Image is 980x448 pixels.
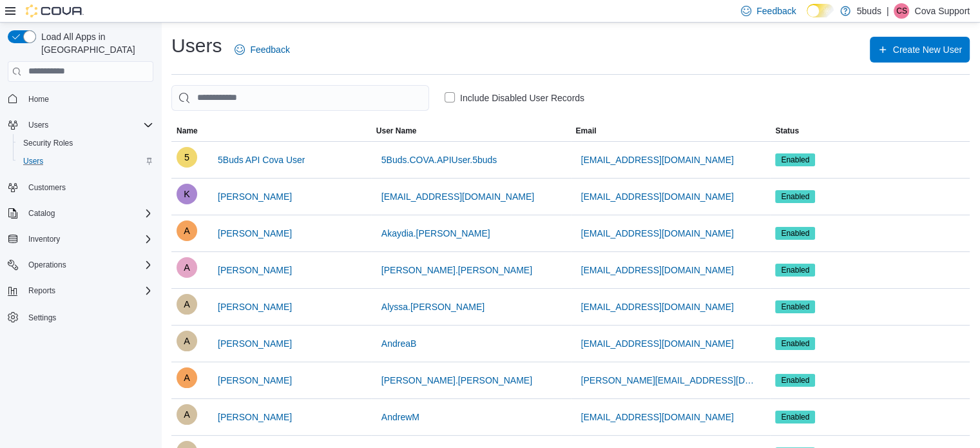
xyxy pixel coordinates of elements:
[28,286,55,296] span: Reports
[3,230,159,248] button: Inventory
[8,84,153,360] nav: Complex example
[36,30,153,56] span: Load All Apps in [GEOGRAPHIC_DATA]
[218,153,305,166] span: 5Buds API Cova User
[381,190,534,203] span: [EMAIL_ADDRESS][DOMAIN_NAME]
[218,190,292,203] span: [PERSON_NAME]
[581,190,734,203] span: [EMAIL_ADDRESS][DOMAIN_NAME]
[184,404,190,425] span: A
[26,5,84,17] img: Cova
[18,153,48,169] a: Users
[3,90,159,108] button: Home
[18,135,153,151] span: Security Roles
[376,126,417,136] span: User Name
[781,154,809,166] span: Enabled
[184,367,190,388] span: A
[184,220,190,241] span: A
[781,191,809,202] span: Enabled
[18,153,153,169] span: Users
[3,282,159,300] button: Reports
[376,367,537,393] button: [PERSON_NAME].[PERSON_NAME]
[581,153,734,166] span: [EMAIL_ADDRESS][DOMAIN_NAME]
[576,126,597,136] span: Email
[376,404,425,430] button: AndrewM
[23,92,54,107] a: Home
[213,220,297,246] button: [PERSON_NAME]
[177,184,197,204] div: Kim
[576,404,739,430] button: [EMAIL_ADDRESS][DOMAIN_NAME]
[177,126,198,136] span: Name
[381,264,532,277] span: [PERSON_NAME].[PERSON_NAME]
[781,411,809,423] span: Enabled
[775,126,799,136] span: Status
[218,411,292,424] span: [PERSON_NAME]
[13,152,159,170] button: Users
[28,120,48,130] span: Users
[23,91,153,107] span: Home
[18,135,78,151] a: Security Roles
[28,260,66,270] span: Operations
[177,220,197,241] div: Akaydia
[23,179,153,195] span: Customers
[23,138,73,148] span: Security Roles
[381,153,497,166] span: 5Buds.COVA.APIUser.5buds
[381,337,416,350] span: AndreaB
[184,331,190,351] span: A
[581,374,760,387] span: [PERSON_NAME][EMAIL_ADDRESS][DOMAIN_NAME]
[807,4,834,17] input: Dark Mode
[576,331,739,356] button: [EMAIL_ADDRESS][DOMAIN_NAME]
[376,331,421,356] button: AndreaB
[576,220,739,246] button: [EMAIL_ADDRESS][DOMAIN_NAME]
[171,33,222,59] h1: Users
[576,147,739,173] button: [EMAIL_ADDRESS][DOMAIN_NAME]
[23,283,153,298] span: Reports
[775,300,815,313] span: Enabled
[376,220,495,246] button: Akaydia.[PERSON_NAME]
[213,367,297,393] button: [PERSON_NAME]
[775,227,815,240] span: Enabled
[218,264,292,277] span: [PERSON_NAME]
[184,294,190,315] span: A
[23,231,153,247] span: Inventory
[23,309,153,325] span: Settings
[218,337,292,350] span: [PERSON_NAME]
[177,367,197,388] div: Andrew
[3,256,159,274] button: Operations
[376,257,537,283] button: [PERSON_NAME].[PERSON_NAME]
[576,257,739,283] button: [EMAIL_ADDRESS][DOMAIN_NAME]
[576,294,739,320] button: [EMAIL_ADDRESS][DOMAIN_NAME]
[23,117,153,133] span: Users
[581,411,734,424] span: [EMAIL_ADDRESS][DOMAIN_NAME]
[914,3,970,19] p: Cova Support
[28,313,56,323] span: Settings
[896,3,907,19] span: CS
[218,300,292,313] span: [PERSON_NAME]
[23,180,71,195] a: Customers
[23,310,61,326] a: Settings
[576,367,765,393] button: [PERSON_NAME][EMAIL_ADDRESS][DOMAIN_NAME]
[376,294,490,320] button: Alyssa.[PERSON_NAME]
[177,147,197,168] div: 5Buds
[213,404,297,430] button: [PERSON_NAME]
[775,411,815,424] span: Enabled
[381,374,532,387] span: [PERSON_NAME].[PERSON_NAME]
[781,338,809,349] span: Enabled
[23,117,53,133] button: Users
[28,94,49,104] span: Home
[23,206,153,221] span: Catalog
[781,375,809,386] span: Enabled
[894,3,909,19] div: Cova Support
[581,300,734,313] span: [EMAIL_ADDRESS][DOMAIN_NAME]
[184,184,190,204] span: K
[3,204,159,222] button: Catalog
[756,5,796,17] span: Feedback
[775,337,815,350] span: Enabled
[376,147,503,173] button: 5Buds.COVA.APIUser.5buds
[576,184,739,209] button: [EMAIL_ADDRESS][DOMAIN_NAME]
[581,227,734,240] span: [EMAIL_ADDRESS][DOMAIN_NAME]
[23,283,61,298] button: Reports
[581,337,734,350] span: [EMAIL_ADDRESS][DOMAIN_NAME]
[184,257,190,278] span: A
[213,184,297,209] button: [PERSON_NAME]
[177,294,197,315] div: Alyssa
